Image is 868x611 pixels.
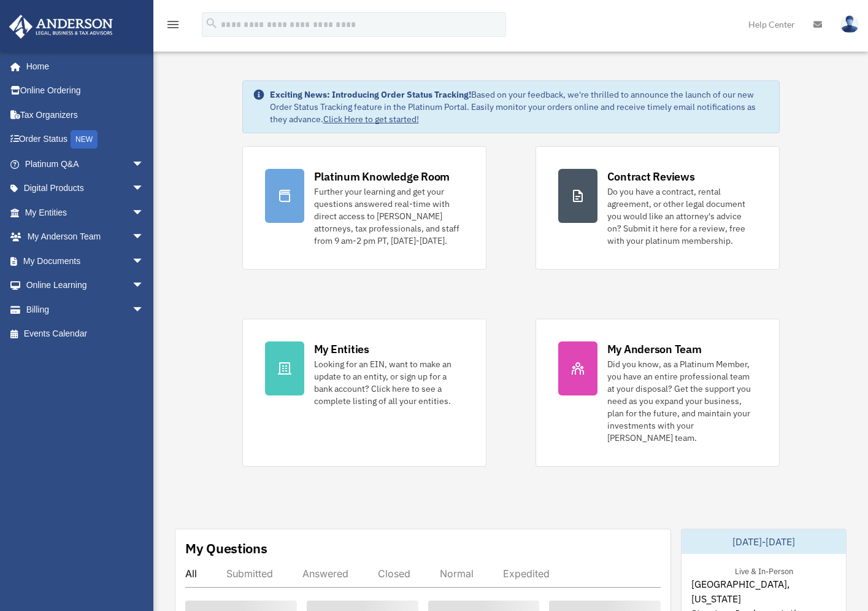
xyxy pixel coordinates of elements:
div: Expedited [503,567,550,580]
div: All [185,567,197,580]
div: My Entities [314,341,369,357]
a: Billingarrow_drop_down [9,297,163,322]
span: arrow_drop_down [132,200,156,225]
span: arrow_drop_down [132,297,156,322]
img: User Pic [840,15,859,33]
strong: Exciting News: Introducing Order Status Tracking! [270,89,471,100]
div: Contract Reviews [607,169,695,184]
a: Online Learningarrow_drop_down [9,273,163,298]
img: Anderson Advisors Platinum Portal [6,15,117,39]
a: Online Ordering [9,79,163,103]
span: arrow_drop_down [132,152,156,177]
div: Do you have a contract, rental agreement, or other legal document you would like an attorney's ad... [607,185,757,247]
a: Platinum Q&Aarrow_drop_down [9,152,163,176]
span: arrow_drop_down [132,176,156,201]
div: Further your learning and get your questions answered real-time with direct access to [PERSON_NAM... [314,185,464,247]
div: Based on your feedback, we're thrilled to announce the launch of our new Order Status Tracking fe... [270,88,769,125]
div: Normal [440,567,474,580]
a: Digital Productsarrow_drop_down [9,176,163,201]
a: Order StatusNEW [9,127,163,152]
span: arrow_drop_down [132,249,156,274]
a: My Entitiesarrow_drop_down [9,200,163,225]
a: Click Here to get started! [323,114,419,125]
div: My Anderson Team [607,341,702,357]
span: arrow_drop_down [132,225,156,250]
div: [DATE]-[DATE] [682,529,846,554]
div: Answered [302,567,348,580]
div: Platinum Knowledge Room [314,169,450,184]
div: Submitted [226,567,273,580]
div: Live & In-Person [725,564,803,577]
a: Tax Organizers [9,103,163,127]
a: Platinum Knowledge Room Further your learning and get your questions answered real-time with dire... [242,146,486,270]
a: My Documentsarrow_drop_down [9,249,163,273]
i: search [205,17,218,30]
div: Looking for an EIN, want to make an update to an entity, or sign up for a bank account? Click her... [314,358,464,407]
div: Closed [378,567,410,580]
a: menu [166,21,180,32]
a: My Anderson Teamarrow_drop_down [9,225,163,249]
div: My Questions [185,539,267,558]
span: [GEOGRAPHIC_DATA], [US_STATE] [691,577,836,606]
i: menu [166,17,180,32]
a: My Anderson Team Did you know, as a Platinum Member, you have an entire professional team at your... [536,319,780,467]
a: Contract Reviews Do you have a contract, rental agreement, or other legal document you would like... [536,146,780,270]
a: My Entities Looking for an EIN, want to make an update to an entity, or sign up for a bank accoun... [242,319,486,467]
a: Events Calendar [9,322,163,346]
a: Home [9,54,156,79]
div: Did you know, as a Platinum Member, you have an entire professional team at your disposal? Get th... [607,358,757,444]
div: NEW [71,130,98,149]
span: arrow_drop_down [132,273,156,298]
